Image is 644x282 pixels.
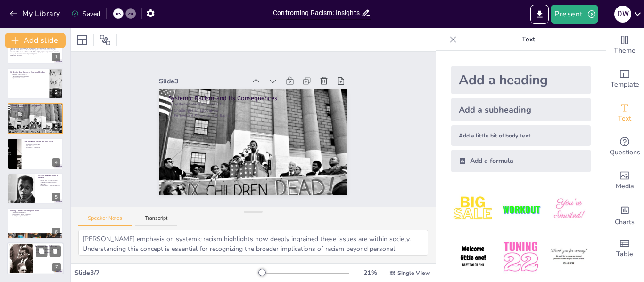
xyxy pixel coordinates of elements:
div: Add charts and graphs [606,198,644,232]
p: Systemic Racism's Impact [198,97,339,202]
div: Saved [71,9,100,18]
p: Systemic Racism and Its Consequences [200,101,343,208]
div: 21 % [359,268,381,277]
span: Media [616,181,634,192]
span: Charts [615,217,635,227]
p: Embedded Structures of Racism [190,88,331,192]
button: D W [614,5,631,24]
div: Get real-time input from your audience [606,130,644,164]
span: Theme [614,46,636,56]
p: Significance of Awareness [24,144,60,145]
p: Framework for Discussion [10,211,60,213]
p: Importance of Awareness [10,77,47,79]
textarea: [PERSON_NAME] emphasis on systemic racism highlights how deeply ingrained these issues are within... [78,230,428,256]
button: Delete Slide [50,246,61,257]
div: Add images, graphics, shapes or video [606,164,644,198]
div: Add a little bit of body text [451,125,591,146]
img: 1.jpeg [451,187,495,231]
p: This presentation explores the emotional and systemic impacts of racism as articulated by [PERSON... [10,46,60,54]
div: 6 [8,208,63,239]
button: Present [551,5,598,24]
button: Add slide [5,33,66,48]
p: Storytelling as Resistance [24,147,60,149]
p: Inspiring Dialogue and Action [10,215,60,217]
img: 2.jpeg [499,187,543,231]
span: Questions [610,147,640,158]
div: Add a table [606,232,644,266]
p: Symbolism of the Protest Image [38,179,60,181]
p: Challenges in Education [194,93,335,197]
p: Visual Representation of Protest [38,174,60,179]
p: Challenges in Education [10,108,60,110]
p: Understanding Racism's Emotional Burden [10,70,47,73]
span: Position [99,34,111,46]
span: Template [611,80,639,90]
div: 3 [8,103,63,134]
span: Table [616,249,633,259]
button: Transcript [135,215,177,226]
button: Export to PowerPoint [530,5,549,24]
div: 5 [52,193,60,201]
p: Systemic Racism and Its Consequences [10,105,60,107]
div: 7 [52,263,61,272]
p: Importance of Reflection [35,252,61,254]
div: Slide 3 [285,109,361,168]
p: Importance of Visual Representation [38,185,60,186]
p: The Power of Awareness and Voice [24,140,60,143]
p: Call for Action [35,250,61,252]
div: Add a formula [451,150,591,172]
p: Role of Activism [24,145,60,147]
input: Insert title [273,6,361,20]
div: 1 [8,33,63,64]
div: 1 [52,53,60,61]
img: 3.jpeg [547,187,591,231]
p: Connection to [PERSON_NAME] Experiences [38,181,60,185]
div: 6 [52,228,60,236]
p: Embedded Structures of Racism [10,110,60,112]
div: Layout [74,32,90,48]
div: Change the overall theme [606,28,644,62]
div: 5 [8,173,63,204]
button: Duplicate Slide [36,246,47,257]
p: Text [461,28,596,51]
div: 7 [7,243,64,275]
div: D W [614,6,631,23]
button: Speaker Notes [78,215,132,226]
div: Add a heading [451,66,591,94]
button: My Library [7,6,64,21]
p: Racism as Internal Struggle [10,73,47,75]
img: 6.jpeg [547,235,591,279]
img: 5.jpeg [499,235,543,279]
div: Add text boxes [606,96,644,130]
div: 3 [52,123,60,131]
p: Enduring Relevance of [PERSON_NAME] [35,248,61,250]
span: Single View [397,269,430,277]
p: Making Connections Proposal Plan [10,209,60,212]
div: Add ready made slides [606,62,644,96]
div: 4 [8,138,63,169]
p: The Psychological Stress Faced [10,75,47,77]
p: Conclusion and Reflection [35,245,61,248]
p: Importance of Textual Connections [10,213,60,215]
span: Text [618,113,631,124]
div: 2 [52,88,60,97]
div: 4 [52,158,60,167]
p: Systemic Racism's Impact [10,106,60,108]
div: 2 [8,68,63,99]
div: Slide 3 / 7 [74,268,259,277]
img: 4.jpeg [451,235,495,279]
div: Add a subheading [451,98,591,121]
p: Generated with [URL] [10,55,60,56]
